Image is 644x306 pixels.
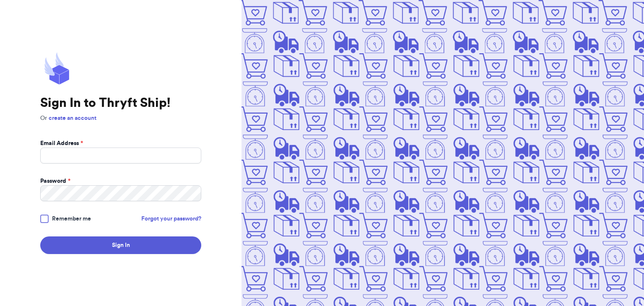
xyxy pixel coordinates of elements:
[40,96,201,111] h1: Sign In to Thryft Ship!
[49,115,96,121] a: create an account
[40,177,70,185] label: Password
[40,236,201,254] button: Sign In
[40,139,83,148] label: Email Address
[52,215,91,223] span: Remember me
[141,215,201,223] a: Forgot your password?
[40,114,201,122] p: Or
